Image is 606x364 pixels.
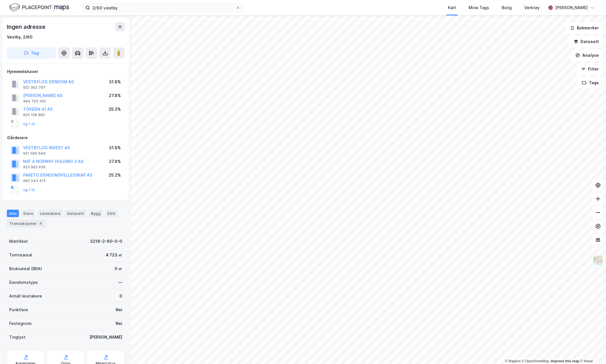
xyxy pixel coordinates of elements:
div: Bruksareal (BRA) [9,265,42,272]
div: Info [7,210,19,217]
iframe: Chat Widget [577,337,606,364]
a: Improve this map [551,359,579,363]
div: 27.8% [109,158,121,165]
div: 0 ㎡ [115,265,122,272]
div: Kart [448,4,456,11]
div: [PERSON_NAME] [555,4,588,11]
div: 994 793 160 [23,99,46,104]
div: 922 303 797 [23,85,45,90]
div: 25.2% [109,172,121,179]
div: Eiere [21,210,35,217]
div: ESG [105,210,117,217]
div: 3216-2-60-0-0 [90,238,122,245]
div: 921 580 649 [23,151,45,156]
img: logo.f888ab2527a4732fd821a326f86c7f29.svg [9,3,69,13]
a: OpenStreetMap [522,359,549,363]
div: Nei [116,306,122,313]
div: Tinglyst [9,334,25,341]
div: Punktleie [9,306,28,313]
button: Datasett [569,36,604,47]
div: 25.2% [109,106,121,113]
div: 825 108 882 [23,113,45,117]
div: Gårdeiere [7,134,124,141]
div: 923 992 936 [23,165,45,169]
div: 6 [38,221,44,226]
div: Eiendomstype [9,279,38,286]
div: 4 723 ㎡ [106,252,122,258]
button: Bokmerker [565,22,604,34]
button: Tag [7,47,56,59]
a: Mapbox [505,359,521,363]
button: Tags [577,77,604,88]
div: 0 [119,293,122,300]
div: Tomteareal [9,252,32,258]
div: Nei [116,320,122,327]
input: Søk på adresse, matrikkel, gårdeiere, leietakere eller personer [90,3,236,12]
div: 27.8% [109,92,121,99]
div: Leietakere [38,210,63,217]
div: Vestby, 2/60 [7,34,33,41]
div: Verktøy [524,4,540,11]
div: Hjemmelshaver [7,68,124,75]
div: Mine Tags [469,4,489,11]
div: Festegrunn [9,320,31,327]
div: Antall leietakere [9,293,42,300]
img: Z [593,255,603,266]
div: [PERSON_NAME] [89,334,122,341]
div: 992 043 415 [23,179,46,183]
div: Ingen adresse [7,22,46,31]
div: 31.8% [109,78,121,85]
div: Matrikkel [9,238,28,245]
div: Transaksjoner [7,219,46,227]
div: — [118,279,122,286]
div: Datasett [65,210,86,217]
div: Bygg [89,210,103,217]
div: 31.8% [109,144,121,151]
div: Bolig [502,4,512,11]
button: Filter [576,63,604,75]
button: Analyse [571,50,604,61]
